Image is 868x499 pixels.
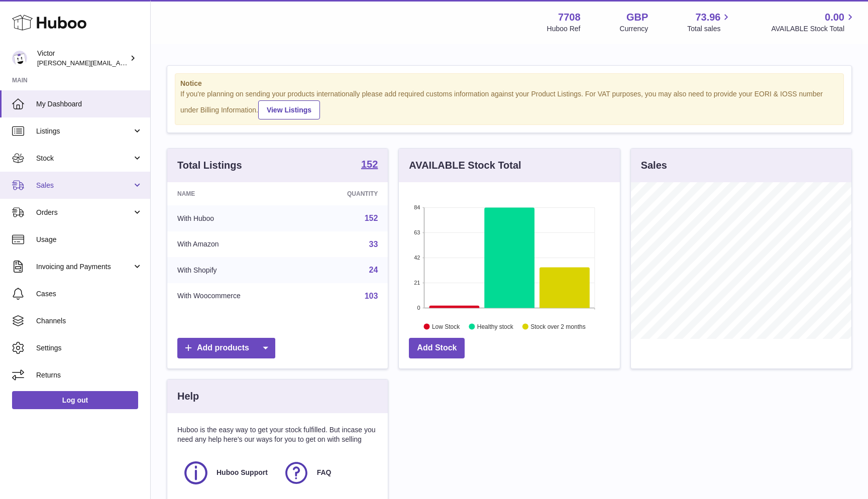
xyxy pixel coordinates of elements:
[283,459,373,486] a: FAQ
[365,292,378,300] a: 103
[417,305,420,311] text: 0
[771,11,856,34] a: 0.00 AVAILABLE Stock Total
[36,154,132,163] span: Stock
[409,338,465,358] a: Add Stock
[258,100,320,119] a: View Listings
[182,459,273,486] a: Huboo Support
[36,343,143,353] span: Settings
[432,323,460,330] text: Low Stock
[36,127,132,136] span: Listings
[37,49,128,68] div: Victor
[620,24,648,34] div: Currency
[304,182,388,205] th: Quantity
[180,79,838,88] strong: Notice
[36,99,143,109] span: My Dashboard
[167,182,304,205] th: Name
[369,240,378,248] a: 33
[825,11,844,24] span: 0.00
[531,323,586,330] text: Stock over 2 months
[167,205,304,231] td: With Huboo
[558,11,581,24] strong: 7708
[687,24,732,34] span: Total sales
[414,204,420,210] text: 84
[216,468,268,477] span: Huboo Support
[36,370,143,380] span: Returns
[365,214,378,222] a: 152
[36,289,143,299] span: Cases
[177,425,378,444] p: Huboo is the easy way to get your stock fulfilled. But incase you need any help here's our ways f...
[36,181,132,190] span: Sales
[414,229,420,235] text: 63
[167,257,304,283] td: With Shopify
[641,159,667,172] h3: Sales
[177,159,242,172] h3: Total Listings
[177,390,199,403] h3: Help
[695,11,720,24] span: 73.96
[167,231,304,258] td: With Amazon
[771,24,856,34] span: AVAILABLE Stock Total
[409,159,521,172] h3: AVAILABLE Stock Total
[36,262,132,272] span: Invoicing and Payments
[317,468,332,477] span: FAQ
[167,283,304,309] td: With Woocommerce
[414,255,420,261] text: 42
[36,316,143,326] span: Channels
[36,235,143,244] span: Usage
[369,266,378,274] a: 24
[547,24,581,34] div: Huboo Ref
[177,338,275,358] a: Add products
[687,11,732,34] a: 73.96 Total sales
[361,159,378,169] strong: 152
[414,280,420,286] text: 21
[477,323,514,330] text: Healthy stock
[37,59,201,67] span: [PERSON_NAME][EMAIL_ADDRESS][DOMAIN_NAME]
[12,391,138,409] a: Log out
[626,11,648,24] strong: GBP
[180,89,838,119] div: If you're planning on sending your products internationally please add required customs informati...
[12,51,27,66] img: victor@erbology.co
[361,159,378,171] a: 152
[36,208,132,217] span: Orders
